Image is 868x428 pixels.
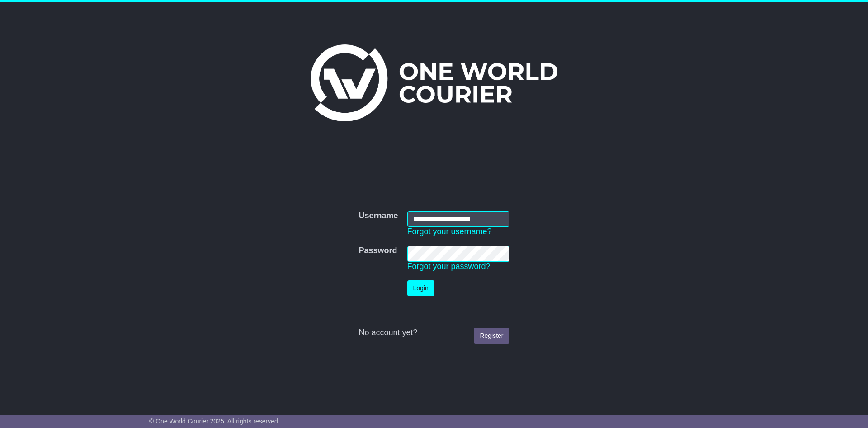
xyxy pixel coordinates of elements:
a: Forgot your username? [407,227,492,236]
label: Password [359,246,397,256]
a: Register [474,328,509,344]
span: © One World Courier 2025. All rights reserved. [149,418,280,425]
button: Login [407,280,434,296]
label: Username [359,211,398,221]
a: Forgot your password? [407,262,491,271]
img: One World [311,44,557,121]
div: No account yet? [359,328,509,338]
